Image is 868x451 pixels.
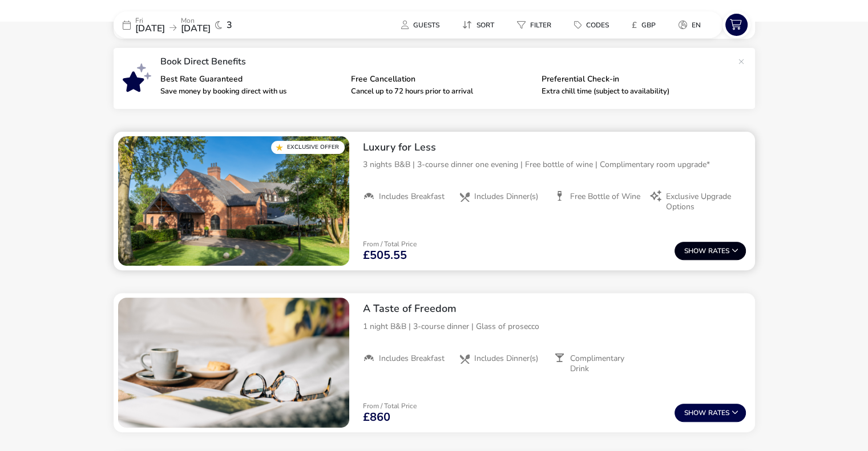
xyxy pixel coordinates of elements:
button: Sort [453,17,503,33]
swiper-slide: 1 / 1 [118,298,349,428]
div: A Taste of Freedom1 night B&B | 3-course dinner | Glass of proseccoIncludes BreakfastIncludes Din... [354,293,755,383]
span: [DATE] [135,22,165,35]
button: £GBP [623,17,665,33]
div: Exclusive Offer [271,141,345,154]
button: Guests [392,17,449,33]
button: ShowRates [675,404,746,422]
p: From / Total Price [363,403,417,409]
naf-pibe-menu-bar-item: Sort [453,17,508,33]
span: Filter [530,21,551,30]
naf-pibe-menu-bar-item: en [669,17,714,33]
span: [DATE] [181,22,211,35]
p: From / Total Price [363,241,417,247]
p: 1 night B&B | 3-course dinner | Glass of prosecco [363,320,746,332]
h2: A Taste of Freedom [363,302,746,315]
span: Show [684,247,708,255]
p: Preferential Check-in [542,75,723,83]
span: £860 [363,412,390,423]
span: Guests [413,21,439,30]
span: Complimentary Drink [570,354,641,374]
span: Includes Breakfast [379,354,445,364]
p: Mon [181,17,211,24]
p: Book Direct Benefits [160,57,732,66]
button: Filter [508,17,560,33]
span: Show [684,409,708,417]
p: Extra chill time (subject to availability) [542,88,723,95]
h2: Luxury for Less [363,141,746,154]
button: ShowRates [675,242,746,260]
p: Fri [135,17,165,24]
naf-pibe-menu-bar-item: Codes [565,17,623,33]
button: en [669,17,710,33]
p: Best Rate Guaranteed [160,75,342,83]
naf-pibe-menu-bar-item: Filter [508,17,565,33]
button: Codes [565,17,618,33]
span: en [692,21,701,30]
div: Fri[DATE]Mon[DATE]3 [114,11,285,38]
p: Save money by booking direct with us [160,88,342,95]
p: Free Cancellation [351,75,532,83]
span: GBP [641,21,656,30]
div: Luxury for Less3 nights B&B | 3-course dinner one evening | Free bottle of wine | Complimentary r... [354,132,755,222]
span: Codes [586,21,609,30]
span: £505.55 [363,250,407,261]
naf-pibe-menu-bar-item: £GBP [623,17,669,33]
span: Includes Breakfast [379,192,445,202]
i: £ [632,19,637,31]
p: Cancel up to 72 hours prior to arrival [351,88,532,95]
span: Includes Dinner(s) [474,354,538,364]
swiper-slide: 1 / 1 [118,136,349,266]
span: Free Bottle of Wine [570,192,640,202]
naf-pibe-menu-bar-item: Guests [392,17,453,33]
span: Exclusive Upgrade Options [666,192,737,212]
span: Includes Dinner(s) [474,192,538,202]
p: 3 nights B&B | 3-course dinner one evening | Free bottle of wine | Complimentary room upgrade* [363,159,746,170]
span: Sort [477,21,494,30]
span: 3 [227,21,232,30]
